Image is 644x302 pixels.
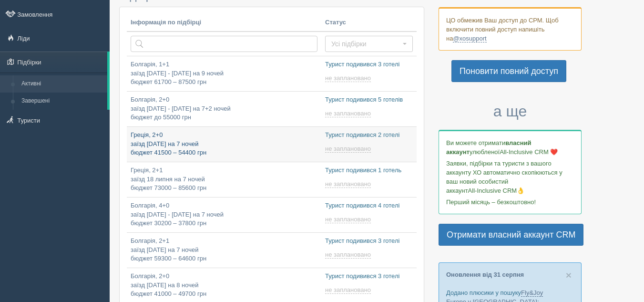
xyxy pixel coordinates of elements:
a: не заплановано [325,286,373,294]
th: Інформація по підбірці [127,14,321,31]
p: Перший місяць – безкоштовно! [446,198,574,207]
span: не заплановано [325,110,371,117]
button: Close [566,270,572,280]
button: Усі підбірки [325,36,413,52]
a: Поновити повний доступ [451,60,566,82]
a: Болгарія, 4+0заїзд [DATE] - [DATE] на 7 ночейбюджет 30200 – 37800 грн [127,198,321,232]
b: власний аккаунт [446,139,532,156]
span: All-Inclusive CRM👌 [468,187,525,194]
p: Болгарія, 4+0 заїзд [DATE] - [DATE] на 7 ночей бюджет 30200 – 37800 грн [131,201,317,228]
span: не заплановано [325,180,371,188]
p: Заявки, підбірки та туристи з вашого аккаунту ХО автоматично скопіюються у ваш новий особистий ак... [446,159,574,195]
a: Болгарія, 2+0заїзд [DATE] - [DATE] на 7+2 ночейбюджет до 55000 грн [127,92,321,126]
p: Турист подивився 5 готелів [325,95,413,104]
th: Статус [321,14,417,31]
p: Болгарія, 1+1 заїзд [DATE] - [DATE] на 9 ночей бюджет 61700 – 87500 грн [131,60,317,87]
span: не заплановано [325,251,371,259]
a: не заплановано [325,251,373,259]
p: Греція, 2+1 заїзд 18 липня на 7 ночей бюджет 73000 – 85600 грн [131,166,317,193]
a: не заплановано [325,180,373,188]
p: Турист подивився 1 готель [325,166,413,175]
span: Усі підбірки [331,39,400,49]
a: не заплановано [325,145,373,153]
a: не заплановано [325,216,373,223]
a: Греція, 2+1заїзд 18 липня на 7 ночейбюджет 73000 – 85600 грн [127,162,321,197]
p: Турист подивився 3 готелі [325,237,413,246]
span: не заплановано [325,286,371,294]
a: Активні [17,75,107,93]
h3: а ще [439,103,582,120]
p: Турист подивився 4 готелі [325,201,413,210]
p: Турист подивився 2 готелі [325,131,413,140]
a: не заплановано [325,110,373,117]
p: Греція, 2+0 заїзд [DATE] на 7 ночей бюджет 41500 – 54400 грн [131,131,317,157]
a: Болгарія, 2+1заїзд [DATE] на 7 ночейбюджет 59300 – 64600 грн [127,233,321,268]
p: Турист подивився 3 готелі [325,272,413,281]
a: Греція, 2+0заїзд [DATE] на 7 ночейбюджет 41500 – 54400 грн [127,127,321,162]
a: Болгарія, 1+1заїзд [DATE] - [DATE] на 9 ночейбюджет 61700 – 87500 грн [127,56,321,91]
span: All-Inclusive CRM ❤️ [500,148,558,156]
p: Болгарія, 2+0 заїзд [DATE] - [DATE] на 7+2 ночей бюджет до 55000 грн [131,95,317,122]
a: @xosupport [453,35,486,42]
span: × [566,270,572,281]
a: Отримати власний аккаунт CRM [439,224,583,246]
a: Оновлення від 31 серпня [446,271,524,278]
span: не заплановано [325,145,371,153]
p: Болгарія, 2+1 заїзд [DATE] на 7 ночей бюджет 59300 – 64600 грн [131,237,317,263]
p: Ви можете отримати улюбленої [446,138,574,156]
div: ЦО обмежив Ваш доступ до СРМ. Щоб включити повний доступ напишіть на [439,7,582,51]
p: Турист подивився 3 готелі [325,60,413,69]
p: Болгарія, 2+0 заїзд [DATE] на 8 ночей бюджет 41000 – 49700 грн [131,272,317,299]
span: не заплановано [325,216,371,223]
input: Пошук за країною або туристом [131,36,317,52]
span: не заплановано [325,74,371,82]
a: не заплановано [325,74,373,82]
a: Завершені [17,93,107,110]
